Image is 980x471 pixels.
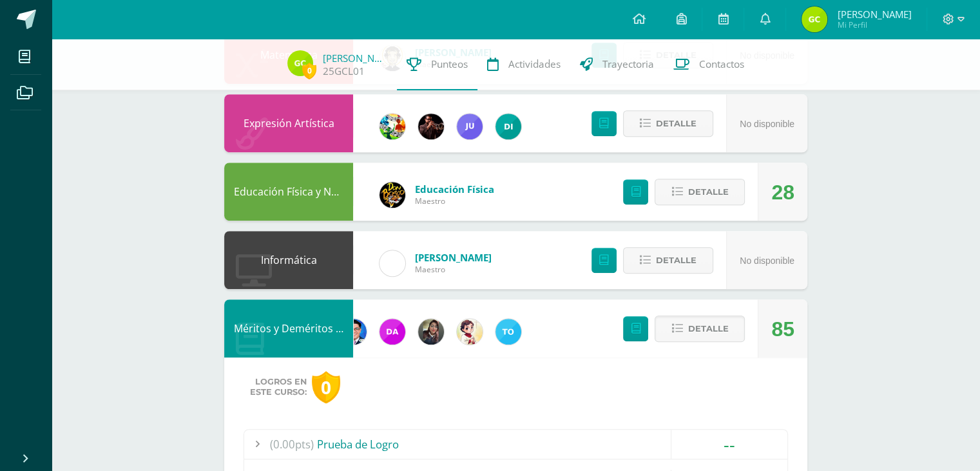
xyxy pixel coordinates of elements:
[457,319,483,345] img: 8769ac24b45ab2fde796d91d639dd8f5.png
[380,114,405,139] img: 159e24a6ecedfdf8f489544946a573f0.png
[415,183,494,195] span: Educación Física
[724,432,735,456] span: --
[302,63,316,79] span: 0
[323,65,365,78] a: 25GCL01
[687,180,728,204] span: Detalle
[224,299,353,357] div: Méritos y Deméritos 4to. Primaria ¨A¨
[323,52,387,65] a: [PERSON_NAME]
[341,319,367,345] img: 038ac9c5e6207f3bea702a86cda391b3.png
[224,163,353,221] div: Educación Física y Natación
[224,231,353,289] div: Informática
[623,110,713,137] button: Detalle
[602,57,654,71] span: Trayectoria
[418,114,444,139] img: e45b719d0b6241295567ff881d2518a9.png
[431,57,468,71] span: Punteos
[837,8,911,21] span: [PERSON_NAME]
[771,300,794,358] div: 85
[687,317,728,341] span: Detalle
[397,39,477,90] a: Punteos
[656,248,697,272] span: Detalle
[312,371,340,404] div: 0
[664,39,754,90] a: Contactos
[380,182,405,208] img: eda3c0d1caa5ac1a520cf0290d7c6ae4.png
[270,430,314,459] span: (0.00pts)
[699,57,744,71] span: Contactos
[655,179,745,205] button: Detalle
[771,163,794,221] div: 28
[224,94,353,152] div: Expresión Artística
[380,319,405,345] img: 20293396c123fa1d0be50d4fd90c658f.png
[495,319,521,345] img: b443593e54be9a207a1f0dd7dc6ff219.png
[287,50,313,76] img: 94eb380d7286400255dbeb2f6a737720.png
[740,256,794,266] span: No disponible
[250,377,307,397] span: Logros en este curso:
[837,19,911,30] span: Mi Perfil
[380,250,405,276] img: cae4b36d6049cd6b8500bd0f72497672.png
[802,6,827,32] img: 94eb380d7286400255dbeb2f6a737720.png
[508,57,561,71] span: Actividades
[477,39,570,90] a: Actividades
[495,114,521,139] img: 32f0f559d2048d26185c38f469024b7f.png
[740,119,794,129] span: No disponible
[656,112,697,135] span: Detalle
[415,264,492,275] span: Maestro
[415,195,494,206] span: Maestro
[415,251,492,264] span: [PERSON_NAME]
[418,319,444,345] img: f727c7009b8e908c37d274233f9e6ae1.png
[623,247,713,274] button: Detalle
[457,114,483,139] img: 1cada5f849fe5bdc664534ba8dc5ae20.png
[244,430,787,459] div: Prueba de Logro
[570,39,664,90] a: Trayectoria
[655,316,745,342] button: Detalle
